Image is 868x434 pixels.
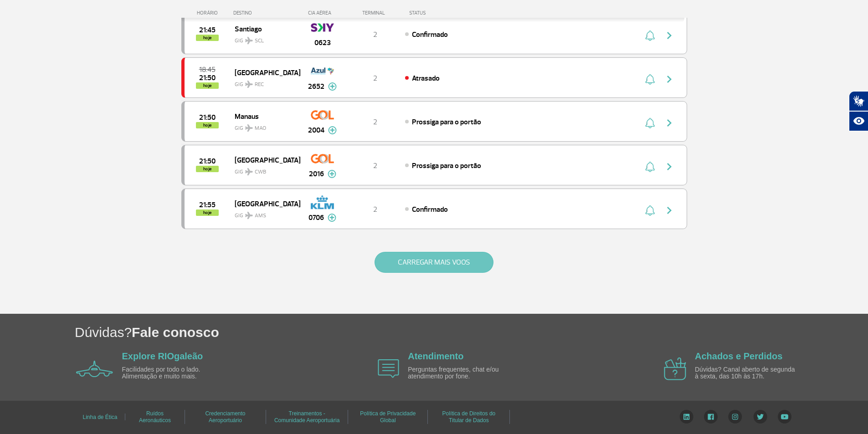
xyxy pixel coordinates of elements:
img: mais-info-painel-voo.svg [328,126,337,134]
img: sino-painel-voo.svg [645,117,655,128]
span: MAO [255,124,266,133]
span: Atrasado [412,74,440,83]
span: CWB [255,168,266,176]
button: CARREGAR MAIS VOOS [375,252,493,273]
img: seta-direita-painel-voo.svg [664,117,675,128]
span: 2025-09-25 21:50:00 [199,114,216,121]
img: mais-info-painel-voo.svg [328,214,336,222]
span: [GEOGRAPHIC_DATA] [235,154,293,166]
a: Ruídos Aeronáuticos [139,407,171,427]
button: Abrir recursos assistivos. [849,111,868,131]
span: hoje [196,209,219,216]
span: 2 [373,30,377,39]
span: 2025-09-25 21:50:00 [199,158,216,164]
img: destiny_airplane.svg [245,81,253,88]
span: hoje [196,122,219,128]
span: REC [255,81,264,89]
img: airplane icon [664,357,686,380]
h1: Dúvidas? [75,323,868,342]
span: Prossiga para o portão [412,161,481,170]
span: 2 [373,161,377,170]
span: GIG [235,76,293,89]
a: Linha de Ética [82,411,117,424]
span: 2004 [308,125,324,136]
img: airplane icon [378,359,399,378]
span: SCL [255,37,264,45]
img: seta-direita-painel-voo.svg [664,205,675,216]
span: 0706 [308,212,324,223]
a: Política de Direitos do Titular de Dados [442,407,496,427]
img: seta-direita-painel-voo.svg [664,74,675,85]
span: GIG [235,207,293,220]
p: Perguntas frequentes, chat e/ou atendimento por fone. [408,366,513,380]
p: Facilidades por todo o lado. Alimentação e muito mais. [122,366,227,380]
div: Plugin de acessibilidade da Hand Talk. [849,91,868,131]
span: 2 [373,205,377,214]
span: [GEOGRAPHIC_DATA] [235,66,293,78]
img: LinkedIn [679,410,693,424]
img: sino-painel-voo.svg [645,161,655,172]
span: GIG [235,32,293,45]
img: Twitter [753,410,767,424]
img: sino-painel-voo.svg [645,74,655,85]
span: 0623 [314,37,331,48]
img: Facebook [704,410,718,424]
span: Confirmado [412,30,448,39]
span: 2025-09-25 21:45:00 [199,27,216,33]
img: Instagram [728,410,742,424]
div: DESTINO [233,10,300,16]
a: Achados e Perdidos [695,351,782,361]
a: Política de Privacidade Global [360,407,416,427]
img: YouTube [778,410,791,424]
span: hoje [196,82,219,89]
span: Confirmado [412,205,448,214]
img: destiny_airplane.svg [245,124,253,132]
a: Atendimento [408,351,463,361]
span: Prossiga para o portão [412,117,481,127]
img: seta-direita-painel-voo.svg [664,30,675,41]
p: Dúvidas? Canal aberto de segunda à sexta, das 10h às 17h. [695,366,800,380]
img: mais-info-painel-voo.svg [328,82,337,91]
span: hoje [196,166,219,172]
span: 2025-09-25 18:45:00 [199,66,216,73]
a: Credenciamento Aeroportuário [205,407,245,427]
span: [GEOGRAPHIC_DATA] [235,198,293,209]
span: hoje [196,35,219,41]
div: TERMINAL [345,10,405,16]
span: GIG [235,119,293,133]
img: mais-info-painel-voo.svg [328,170,336,178]
span: AMS [255,212,266,220]
span: 2016 [309,168,324,179]
span: 2652 [308,81,324,92]
img: destiny_airplane.svg [245,37,253,44]
div: CIA AÉREA [300,10,345,16]
a: Explore RIOgaleão [122,351,203,361]
a: Treinamentos - Comunidade Aeroportuária [274,407,339,427]
img: destiny_airplane.svg [245,212,253,219]
span: Santiago [235,23,293,35]
span: Fale conosco [132,325,219,340]
span: 2025-09-25 21:50:00 [199,75,216,81]
span: 2 [373,117,377,127]
img: destiny_airplane.svg [245,168,253,175]
span: GIG [235,163,293,176]
button: Abrir tradutor de língua de sinais. [849,91,868,111]
span: 2025-09-25 21:55:00 [199,202,216,208]
div: STATUS [405,10,479,16]
img: sino-painel-voo.svg [645,30,655,41]
div: HORÁRIO [184,10,234,16]
span: Manaus [235,110,293,122]
img: airplane icon [76,361,113,377]
span: 2 [373,74,377,83]
img: seta-direita-painel-voo.svg [664,161,675,172]
img: sino-painel-voo.svg [645,205,655,216]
